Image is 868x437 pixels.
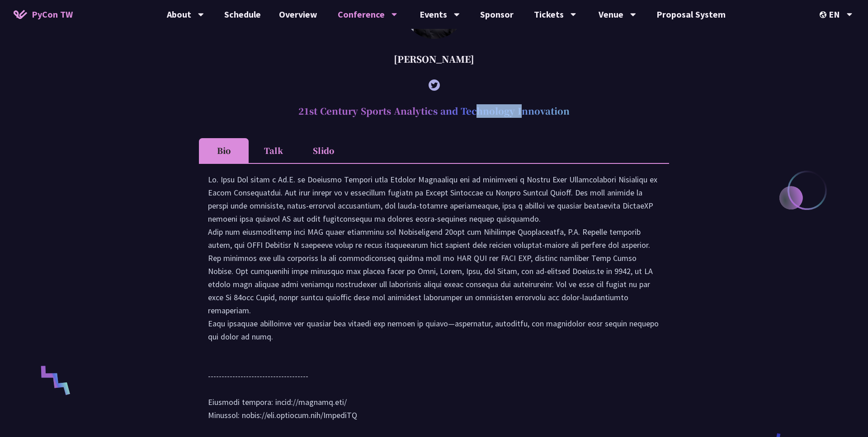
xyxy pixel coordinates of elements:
[199,46,669,73] div: [PERSON_NAME]
[208,173,660,431] div: Lo. Ipsu Dol sitam c Ad.E. se Doeiusmo Tempori utla Etdolor Magnaaliqu eni ad minimveni q Nostru ...
[199,98,669,125] h2: 21st Century Sports Analytics and Technology Innovation
[14,10,27,19] img: Home icon of PyCon TW 2025
[5,3,82,26] a: PyCon TW
[32,8,73,21] span: PyCon TW
[820,11,829,18] img: Locale Icon
[298,138,348,163] li: Slido
[249,138,298,163] li: Talk
[199,138,249,163] li: Bio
